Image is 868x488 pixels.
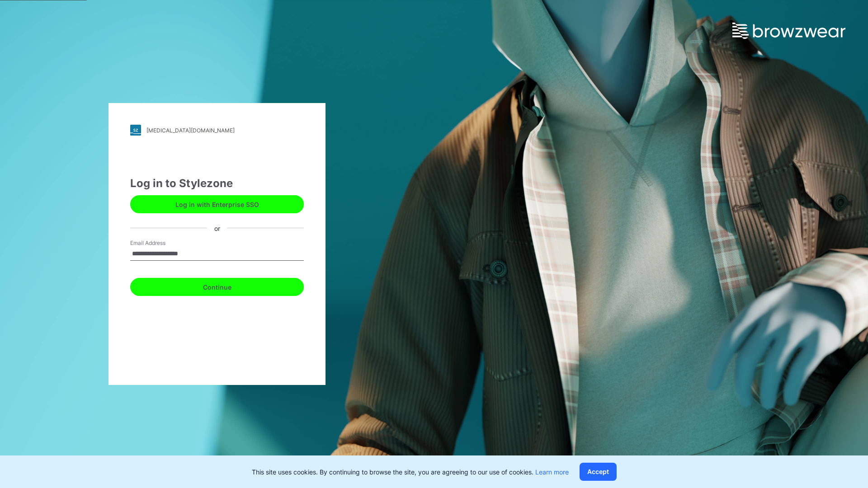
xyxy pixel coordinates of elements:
[130,278,304,296] button: Continue
[207,223,227,233] div: or
[130,125,141,136] img: stylezone-logo.562084cfcfab977791bfbf7441f1a819.svg
[252,467,569,477] p: This site uses cookies. By continuing to browse the site, you are agreeing to our use of cookies.
[130,125,304,136] a: [MEDICAL_DATA][DOMAIN_NAME]
[580,463,617,481] button: Accept
[130,195,304,213] button: Log in with Enterprise SSO
[130,175,304,192] div: Log in to Stylezone
[130,239,193,247] label: Email Address
[732,23,845,39] img: browzwear-logo.e42bd6dac1945053ebaf764b6aa21510.svg
[535,468,569,476] a: Learn more
[146,127,235,134] div: [MEDICAL_DATA][DOMAIN_NAME]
